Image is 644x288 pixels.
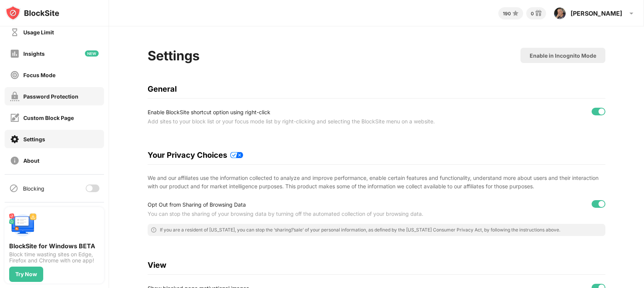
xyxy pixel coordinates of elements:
[9,212,37,239] img: push-desktop.svg
[148,260,605,270] div: View
[23,157,39,164] div: About
[5,5,59,21] img: logo-blocksite.svg
[534,9,543,18] img: reward-small.svg
[10,28,20,37] img: time-usage-off.svg
[148,200,468,209] div: Opt Out from Sharing of Browsing Data
[23,29,54,36] div: Usage Limit
[15,271,37,277] div: Try Now
[9,184,18,193] img: blocking-icon.svg
[151,227,157,233] img: error-circle-outline.svg
[10,49,20,58] img: insights-off.svg
[10,113,20,123] img: customize-block-page-off.svg
[10,92,20,101] img: password-protection-off.svg
[148,108,468,117] div: Enable BlockSite shortcut option using right-click
[10,156,20,165] img: about-off.svg
[23,136,45,142] div: Settings
[148,117,468,126] div: Add sites to your block list or your focus mode list by right-clicking and selecting the BlockSit...
[9,251,99,264] div: Block time wasting sites on Edge, Firefox and Chrome with one app!
[148,48,200,63] div: Settings
[23,50,45,57] div: Insights
[23,115,74,121] div: Custom Block Page
[571,10,622,17] div: [PERSON_NAME]
[148,150,605,160] div: Your Privacy Choices
[148,174,605,191] div: We and our affiliates use the information collected to analyze and improve performance, enable ce...
[554,7,566,19] img: AOh14GhZ78wcsDtB0ZC0f2ottpKYxC9A9XSBH9CFIKYV7Ag=s96-c
[23,72,55,78] div: Focus Mode
[10,70,20,80] img: focus-off.svg
[531,11,534,16] div: 0
[85,50,99,57] img: new-icon.svg
[148,209,468,218] div: You can stop the sharing of your browsing data by turning off the automated collection of your br...
[230,152,243,158] img: privacy-policy-updates.svg
[160,227,560,233] div: If you are a resident of [US_STATE], you can stop the ‘sharing’/’sale’ of your personal informati...
[23,185,44,192] div: Blocking
[23,93,78,100] div: Password Protection
[530,52,596,59] div: Enable in Incognito Mode
[9,242,99,250] div: BlockSite for Windows BETA
[511,9,520,18] img: points-small.svg
[503,11,511,16] div: 190
[10,134,20,144] img: settings-on.svg
[148,84,605,94] div: General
